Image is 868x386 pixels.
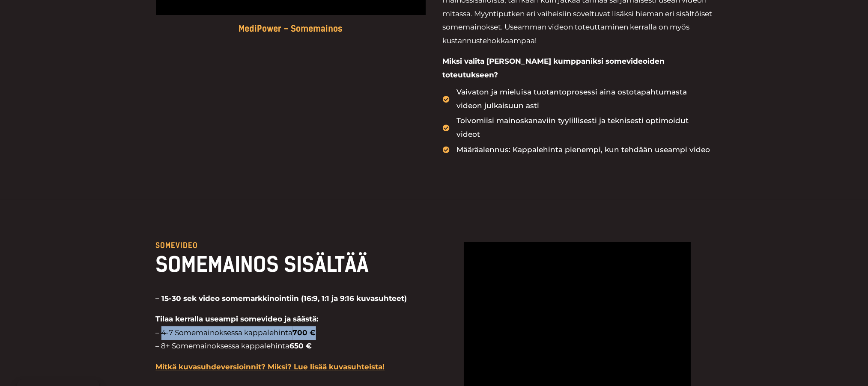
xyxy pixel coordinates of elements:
[290,342,312,350] strong: 650 €
[443,57,665,79] strong: Miksi valita [PERSON_NAME] kumppaniksi somevideoiden toteutukseen?
[156,251,426,278] h2: SOMEMAINOS SISÄLTÄÄ
[239,24,343,34] span: MediPower – Somemainos
[156,242,426,249] p: Somevideo
[455,85,713,112] span: Vaivaton ja mieluisa tuotantoprosessi aina ostotapahtumasta videon julkaisuun asti
[455,143,710,157] span: Määräalennus: Kappalehinta pienempi, kun tehdään useampi video
[455,114,713,141] span: Toivomiisi mainoskanaviin tyylillisesti ja teknisesti optimoidut videot
[156,294,407,303] strong: – 15-30 sek video somemarkkinointiin (16:9, 1:1 ja 9:16 kuvasuhteet)
[156,362,385,371] a: Mitkä kuvasuhdeversioinnit? Miksi? Lue lisää kuvasuhteista!
[156,312,426,353] p: – 4-7 Somemainoksessa kappalehinta – 8+ Somemainoksessa kappalehinta
[293,328,316,337] strong: 700 €
[156,315,319,323] strong: Tilaa kerralla useampi somevideo ja säästä:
